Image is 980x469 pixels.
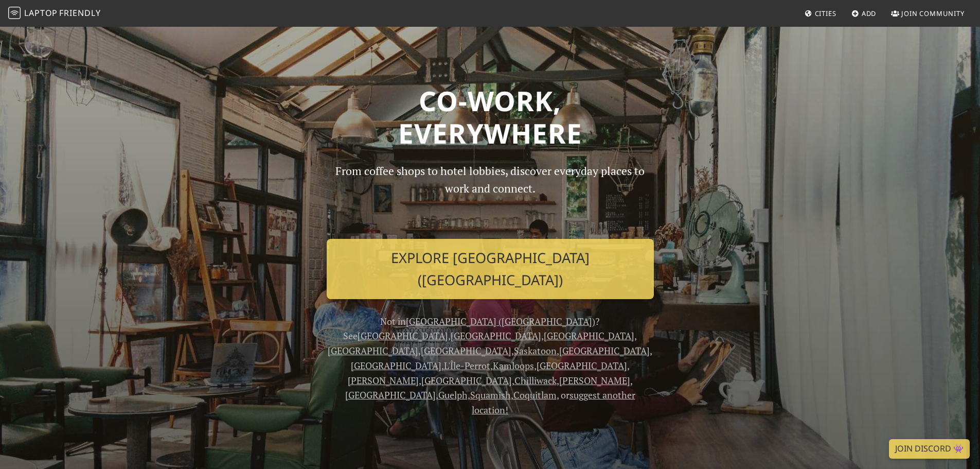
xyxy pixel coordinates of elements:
h1: Co-work, Everywhere [157,84,824,150]
p: From coffee shops to hotel lobbies, discover everyday places to work and connect. [327,162,654,231]
a: Cities [800,4,841,23]
a: Explore [GEOGRAPHIC_DATA] ([GEOGRAPHIC_DATA]) [327,239,654,299]
a: [GEOGRAPHIC_DATA] [451,329,541,342]
a: Kamloops [493,359,534,372]
a: Guelph [438,389,468,401]
a: Coquitlam [513,389,557,401]
a: [PERSON_NAME] [348,374,419,387]
a: [GEOGRAPHIC_DATA] [345,389,436,401]
span: Not in ? See , , , , , , , , , , , , , , , , , , , or [328,315,652,416]
a: Join Community [887,4,969,23]
a: LaptopFriendly LaptopFriendly [8,5,101,23]
a: [GEOGRAPHIC_DATA] [328,344,418,357]
a: [GEOGRAPHIC_DATA] ([GEOGRAPHIC_DATA]) [406,315,595,327]
a: [PERSON_NAME] [559,374,630,387]
a: [GEOGRAPHIC_DATA] [421,344,511,357]
span: Add [862,9,877,18]
a: L'Île-Perrot [444,359,490,372]
a: Chilliwack [514,374,557,387]
a: [GEOGRAPHIC_DATA] [537,359,627,372]
span: Laptop [24,7,58,19]
span: Join Community [901,9,965,18]
span: Cities [815,9,836,18]
a: Add [847,4,881,23]
a: Saskatoon [514,344,557,357]
img: LaptopFriendly [8,7,21,19]
a: Join Discord 👾 [889,439,970,459]
span: Friendly [59,7,100,19]
a: [GEOGRAPHIC_DATA] [358,329,448,342]
a: [GEOGRAPHIC_DATA] [351,359,441,372]
a: [GEOGRAPHIC_DATA] [421,374,512,387]
a: [GEOGRAPHIC_DATA] [544,329,634,342]
a: Squamish [470,389,511,401]
a: [GEOGRAPHIC_DATA] [559,344,650,357]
